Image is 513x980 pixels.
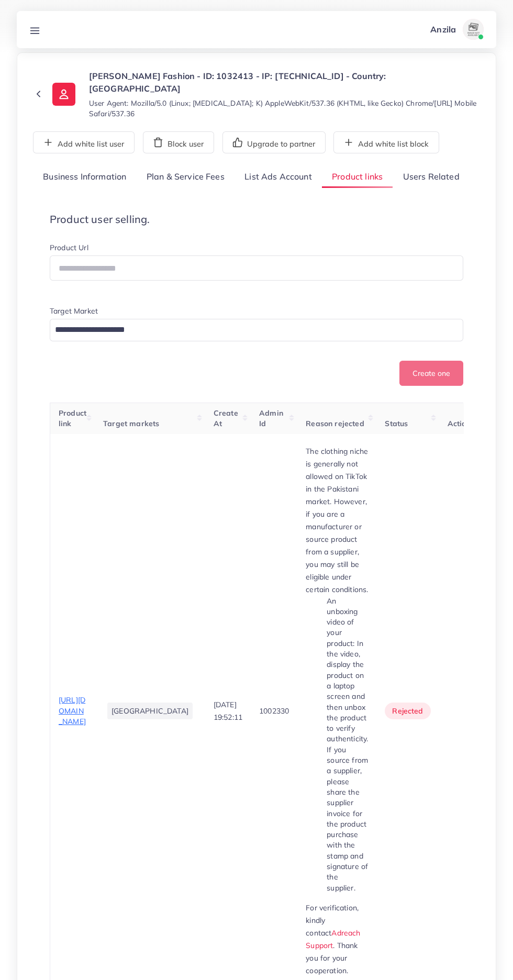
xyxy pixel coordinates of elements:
[306,447,368,594] span: The clothing niche is generally not allowed on TikTok in the Pakistani market. However, if you ar...
[259,705,289,717] p: 1002330
[103,419,159,428] span: Target markets
[322,166,393,188] a: Product links
[327,596,368,744] li: An unboxing video of your product: In the video, display the product on a laptop screen and then ...
[50,213,463,226] h4: Product user selling.
[306,419,364,428] span: Reason rejected
[306,941,358,975] span: . Thank you for your cooperation.
[89,98,480,119] small: User Agent: Mozilla/5.0 (Linux; [MEDICAL_DATA]; K) AppleWebKit/537.36 (KHTML, like Gecko) Chrome/...
[463,19,484,40] img: avatar
[393,166,469,188] a: Users Related
[222,131,326,153] button: Upgrade to partner
[448,419,471,428] span: Action
[425,19,488,40] a: Anzilaavatar
[327,744,368,893] li: If you source from a supplier, please share the supplier invoice for the product purchase with th...
[137,166,235,188] a: Plan & Service Fees
[89,70,480,95] p: [PERSON_NAME] Fashion - ID: 1032413 - IP: [TECHNICAL_ID] - Country: [GEOGRAPHIC_DATA]
[50,319,463,341] div: Search for option
[59,695,86,726] span: [URL][DOMAIN_NAME]
[235,166,322,188] a: List Ads Account
[259,408,283,428] span: Admin Id
[306,928,360,950] a: Adreach Support
[51,322,450,338] input: Search for option
[143,131,214,153] button: Block user
[50,242,88,253] label: Product Url
[214,408,238,428] span: Create At
[385,419,408,428] span: Status
[430,23,456,36] p: Anzila
[33,166,137,188] a: Business Information
[306,903,359,938] span: For verification, kindly contact
[214,698,242,723] p: [DATE] 19:52:11
[52,83,75,106] img: ic-user-info.36bf1079.svg
[333,131,439,153] button: Add white list block
[399,361,463,386] button: Create one
[33,131,135,153] button: Add white list user
[59,408,86,428] span: Product link
[392,706,423,716] span: rejected
[50,306,98,316] label: Target Market
[107,703,193,719] li: [GEOGRAPHIC_DATA]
